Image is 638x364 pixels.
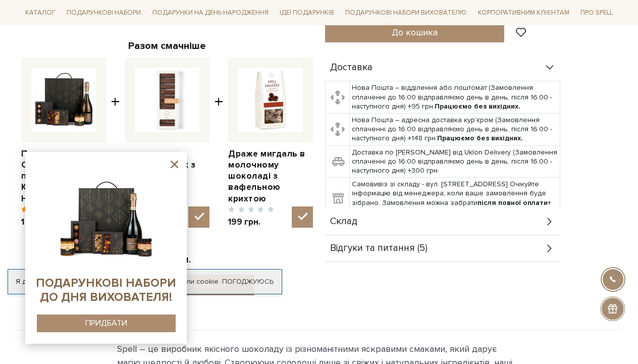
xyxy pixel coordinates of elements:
[21,39,313,53] div: Разом смачніше
[350,114,560,146] td: Нова Пошта – адресна доставка кур'єром (Замовлення сплаченні до 16:00 відправляємо день в день, п...
[238,68,303,132] img: Драже мигдаль в молочному шоколаді з вафельною крихтою
[330,244,428,253] span: Відгуки та питання (5)
[325,22,504,42] button: До кошика
[63,5,145,21] a: Подарункові набори
[477,198,548,207] b: після повної оплати
[341,4,470,21] a: Подарункові набори вихователю
[392,27,438,38] span: До кошика
[437,134,523,142] b: Працюємо без вихідних.
[222,277,274,286] a: Погоджуюсь
[228,148,313,204] a: Драже мигдаль в молочному шоколаді з вафельною крихтою
[350,81,560,114] td: Нова Пошта – відділення або поштомат (Замовлення сплаченні до 16:00 відправляємо день в день, піс...
[435,102,520,111] b: Працюємо без вихідних.
[350,145,560,178] td: Доставка по [PERSON_NAME] від Uklon Delivery (Замовлення сплаченні до 16:00 відправляємо день в д...
[350,178,560,219] td: Самовивіз зі складу - вул. [STREET_ADDRESS] Очікуйте інформацію від менеджера, коли ваше замовлен...
[276,5,338,21] a: Ідеї подарунків
[135,68,199,132] img: Набір цукерок з солоною карамеллю
[111,58,120,228] span: +
[215,58,223,228] span: +
[148,5,273,21] a: Подарунки на День народження
[21,148,106,204] a: Подарунок Солодке привітання - Колекція до Дня Народження
[474,4,573,21] a: Корпоративним клієнтам
[21,5,60,21] a: Каталог
[31,68,96,132] img: Подарунок Солодке привітання - Колекція до Дня Народження
[21,217,67,228] span: 1 799 грн.
[8,277,282,286] div: Я дозволяю [DOMAIN_NAME] використовувати
[330,217,357,226] span: Склад
[173,277,219,286] a: файли cookie
[576,5,617,21] a: Про Spell
[330,63,373,72] span: Доставка
[228,217,274,228] span: 199 грн.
